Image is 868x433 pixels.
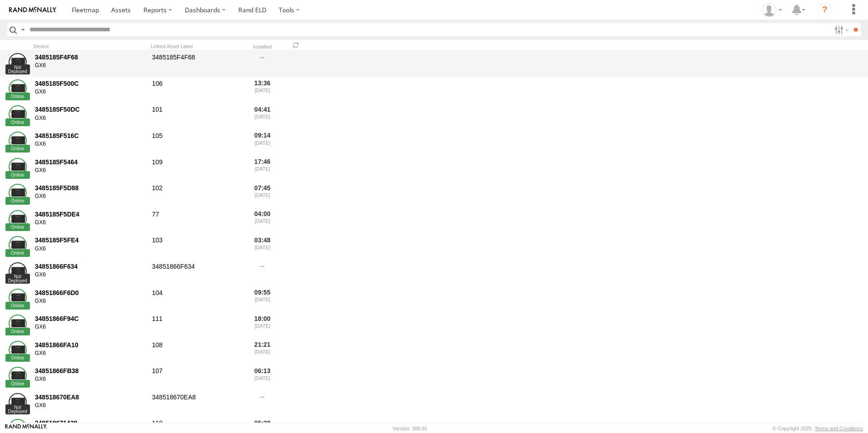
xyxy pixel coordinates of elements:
[831,23,850,36] label: Search Filter Options
[35,324,146,331] div: GX6
[35,262,146,271] div: 34851866F634
[35,132,146,140] div: 3485185F516C
[9,7,56,13] img: rand-logo.svg
[35,219,146,226] div: GX6
[815,426,863,431] a: Terms and Conditions
[151,104,242,129] div: 101
[34,43,147,49] div: Device
[151,78,242,103] div: 106
[151,182,242,207] div: 102
[245,182,280,207] div: 07:45 [DATE]
[35,402,146,409] div: GX6
[35,393,146,401] div: 348518670EA8
[35,141,146,148] div: GX6
[151,209,242,233] div: 77
[151,261,242,285] div: 34851866F634
[35,193,146,200] div: GX6
[35,62,146,69] div: GX6
[35,419,146,427] div: 348518671438
[245,78,280,103] div: 13:36 [DATE]
[35,298,146,305] div: GX6
[245,235,280,260] div: 03:48 [DATE]
[35,341,146,349] div: 34851866FA10
[245,366,280,390] div: 06:13 [DATE]
[151,43,242,49] div: Linked Asset Label
[291,41,301,49] span: Refresh
[35,105,146,113] div: 3485185F50DC
[35,79,146,88] div: 3485185F500C
[151,340,242,364] div: 108
[35,315,146,323] div: 34851866F94C
[35,53,146,61] div: 3485185F4F68
[35,271,146,279] div: GX6
[245,340,280,364] div: 21:21 [DATE]
[151,52,242,76] div: 3485185F4F68
[35,158,146,166] div: 3485185F5464
[151,287,242,312] div: 104
[245,287,280,312] div: 09:55 [DATE]
[35,376,146,383] div: GX6
[245,157,280,181] div: 17:46 [DATE]
[245,313,280,338] div: 18:00 [DATE]
[151,130,242,155] div: 105
[245,45,280,49] div: Installed
[245,130,280,155] div: 09:14 [DATE]
[35,246,146,253] div: GX6
[35,367,146,375] div: 34851866FB38
[35,236,146,244] div: 3485185F5FE4
[245,209,280,233] div: 04:00 [DATE]
[35,115,146,122] div: GX6
[151,392,242,416] div: 348518670EA8
[151,313,242,338] div: 111
[5,424,47,433] a: Visit our Website
[773,426,863,431] div: © Copyright 2025 -
[35,210,146,218] div: 3485185F5DE4
[151,235,242,260] div: 103
[818,3,832,17] i: ?
[245,104,280,129] div: 04:41 [DATE]
[35,289,146,297] div: 34851866F6D0
[151,366,242,390] div: 107
[35,89,146,96] div: GX6
[151,157,242,181] div: 109
[35,184,146,192] div: 3485185F5D88
[393,426,427,431] div: Version: 308.01
[759,3,785,17] div: Craig King
[19,23,26,36] label: Search Query
[35,350,146,357] div: GX6
[35,167,146,174] div: GX6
